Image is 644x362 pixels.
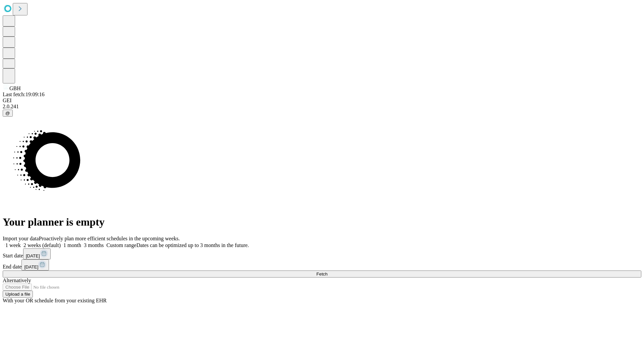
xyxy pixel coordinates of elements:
[106,242,136,248] span: Custom range
[24,264,38,269] span: [DATE]
[3,110,13,117] button: @
[21,259,49,270] button: [DATE]
[3,259,641,270] div: End date
[23,242,61,248] span: 2 weeks (default)
[5,242,21,248] span: 1 week
[3,236,39,241] span: Import your data
[23,248,51,259] button: [DATE]
[3,98,641,104] div: GEI
[26,253,40,258] span: [DATE]
[63,242,81,248] span: 1 month
[9,85,21,91] span: GBH
[3,278,31,283] span: Alternatively
[3,216,641,228] h1: Your planner is empty
[3,270,641,278] button: Fetch
[3,298,107,303] span: With your OR schedule from your existing EHR
[137,242,249,248] span: Dates can be optimized up to 3 months in the future.
[316,271,327,277] span: Fetch
[5,111,10,116] span: @
[3,291,33,298] button: Upload a file
[3,248,641,259] div: Start date
[39,236,180,241] span: Proactively plan more efficient schedules in the upcoming weeks.
[3,92,45,97] span: Last fetch: 19:09:16
[84,242,104,248] span: 3 months
[3,104,641,110] div: 2.0.241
